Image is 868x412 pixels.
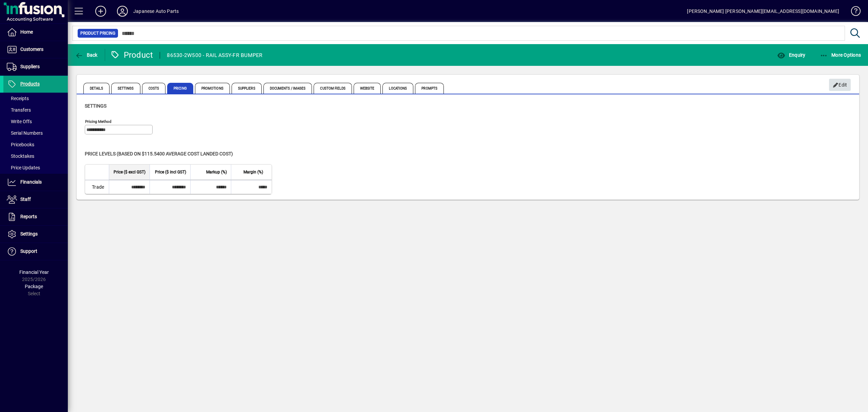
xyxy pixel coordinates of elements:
[3,174,68,191] a: Financials
[3,127,68,139] a: Serial Numbers
[20,179,42,185] span: Financials
[3,139,68,150] a: Pricebooks
[19,269,49,275] span: Financial Year
[7,130,43,136] span: Serial Numbers
[20,196,31,202] span: Staff
[25,284,43,289] span: Package
[687,6,839,17] div: [PERSON_NAME] [PERSON_NAME][EMAIL_ADDRESS][DOMAIN_NAME]
[7,119,32,124] span: Write Offs
[20,214,37,219] span: Reports
[846,1,860,23] a: Knowledge Base
[20,29,33,35] span: Home
[7,96,29,101] span: Receipts
[90,5,112,17] button: Add
[820,52,861,58] span: More Options
[7,153,34,159] span: Stocktakes
[75,52,98,58] span: Back
[243,168,263,176] span: Margin (%)
[232,83,262,94] span: Suppliers
[3,226,68,243] a: Settings
[133,6,179,17] div: Japanese Auto Parts
[3,150,68,162] a: Stocktakes
[3,243,68,260] a: Support
[3,116,68,127] a: Write Offs
[167,83,193,94] span: Pricing
[775,49,807,61] button: Enquiry
[83,83,110,94] span: Details
[3,104,68,116] a: Transfers
[85,180,109,194] td: Trade
[7,165,40,170] span: Price Updates
[3,191,68,208] a: Staff
[263,83,312,94] span: Documents / Images
[7,142,34,147] span: Pricebooks
[85,151,233,156] span: Price levels (based on $115.5400 Average cost landed cost)
[20,46,43,52] span: Customers
[155,168,186,176] span: Price ($ incl GST)
[7,107,31,113] span: Transfers
[3,58,68,75] a: Suppliers
[3,24,68,41] a: Home
[3,93,68,104] a: Receipts
[415,83,444,94] span: Prompts
[354,83,381,94] span: Website
[314,83,352,94] span: Custom Fields
[85,119,112,124] mat-label: Pricing method
[777,52,805,58] span: Enquiry
[85,103,106,109] span: Settings
[20,248,37,254] span: Support
[382,83,413,94] span: Locations
[80,30,115,37] span: Product Pricing
[3,208,68,225] a: Reports
[68,49,105,61] app-page-header-button: Back
[20,81,40,87] span: Products
[20,64,40,69] span: Suppliers
[20,231,38,237] span: Settings
[142,83,166,94] span: Costs
[829,79,851,91] button: Edit
[3,162,68,173] a: Price Updates
[112,5,133,17] button: Profile
[206,168,227,176] span: Markup (%)
[111,83,140,94] span: Settings
[167,50,262,61] div: 86530-2W500 - RAIL ASSY-FR BUMPER
[73,49,99,61] button: Back
[114,168,145,176] span: Price ($ excl GST)
[195,83,230,94] span: Promotions
[3,41,68,58] a: Customers
[110,50,153,60] div: Product
[833,79,847,91] span: Edit
[818,49,863,61] button: More Options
